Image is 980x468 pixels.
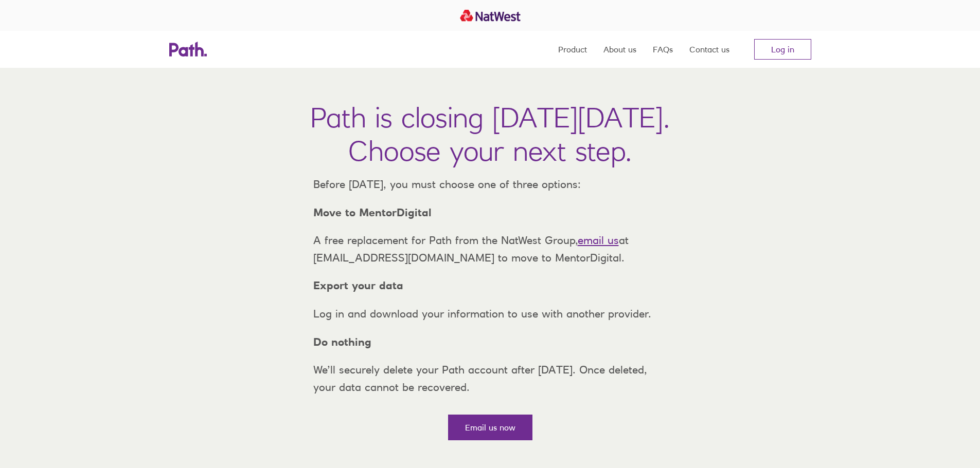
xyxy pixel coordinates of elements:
[305,361,675,396] p: We’ll securely delete your Path account after [DATE]. Once deleted, your data cannot be recovered.
[313,206,432,219] strong: Move to MentorDigital
[313,279,403,292] strong: Export your data
[305,176,675,193] p: Before [DATE], you must choose one of three options:
[310,101,670,167] h1: Path is closing [DATE][DATE]. Choose your next step.
[578,234,619,247] a: email us
[754,39,811,60] a: Log in
[603,31,636,68] a: About us
[313,335,371,348] strong: Do nothing
[689,31,729,68] a: Contact us
[305,232,675,266] p: A free replacement for Path from the NatWest Group, at [EMAIL_ADDRESS][DOMAIN_NAME] to move to Me...
[448,415,532,440] a: Email us now
[305,305,675,323] p: Log in and download your information to use with another provider.
[653,31,673,68] a: FAQs
[558,31,587,68] a: Product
